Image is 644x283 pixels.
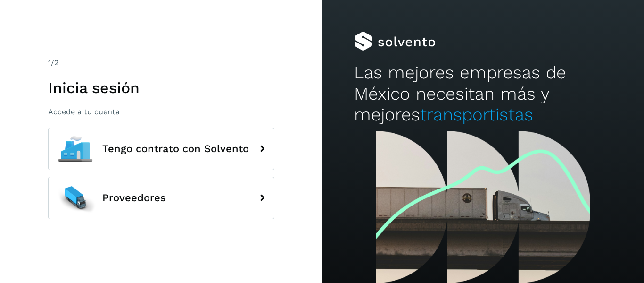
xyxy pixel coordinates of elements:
[102,192,166,204] span: Proveedores
[48,57,274,69] div: /2
[48,177,274,219] button: Proveedores
[420,104,533,125] span: transportistas
[102,143,249,154] span: Tengo contrato con Solvento
[48,128,274,170] button: Tengo contrato con Solvento
[48,58,51,67] span: 1
[48,107,274,116] p: Accede a tu cuenta
[354,62,611,125] h2: Las mejores empresas de México necesitan más y mejores
[48,79,274,97] h1: Inicia sesión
